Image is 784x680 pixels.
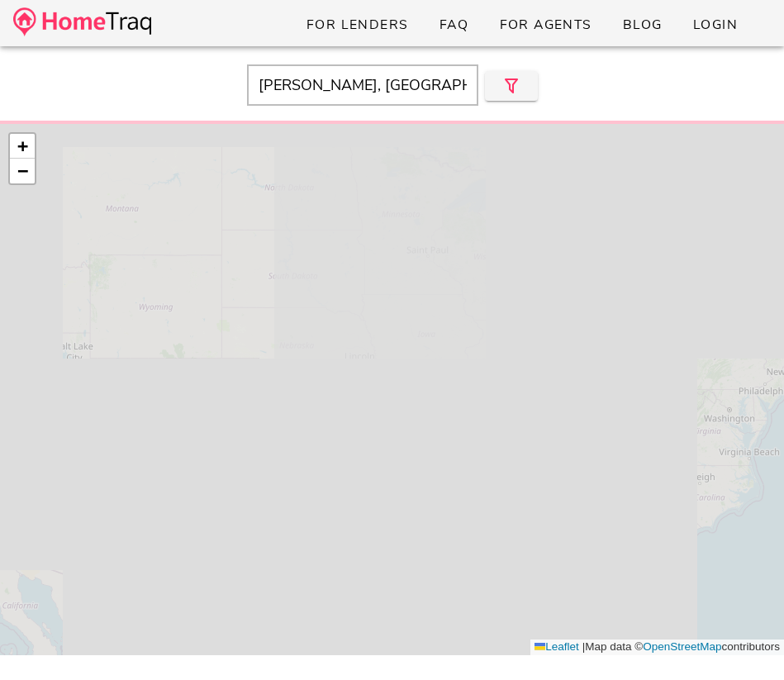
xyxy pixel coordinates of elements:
[530,640,784,655] div: Map data © contributors
[692,16,738,34] span: Login
[13,7,151,36] img: desktop-logo.34a1112.png
[582,640,586,653] span: |
[10,134,35,159] a: Zoom in
[643,640,721,653] a: OpenStreetMap
[679,10,751,40] a: Login
[609,10,676,40] a: Blog
[17,136,28,156] span: +
[535,640,579,653] a: Leaflet
[439,16,469,34] span: FAQ
[485,10,605,40] a: For Agents
[622,16,663,34] span: Blog
[425,10,482,40] a: FAQ
[247,64,478,106] input: Enter Your Address, Zipcode or City & State
[10,159,35,183] a: Zoom out
[17,160,28,181] span: −
[292,10,422,40] a: For Lenders
[306,16,409,34] span: For Lenders
[498,16,592,34] span: For Agents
